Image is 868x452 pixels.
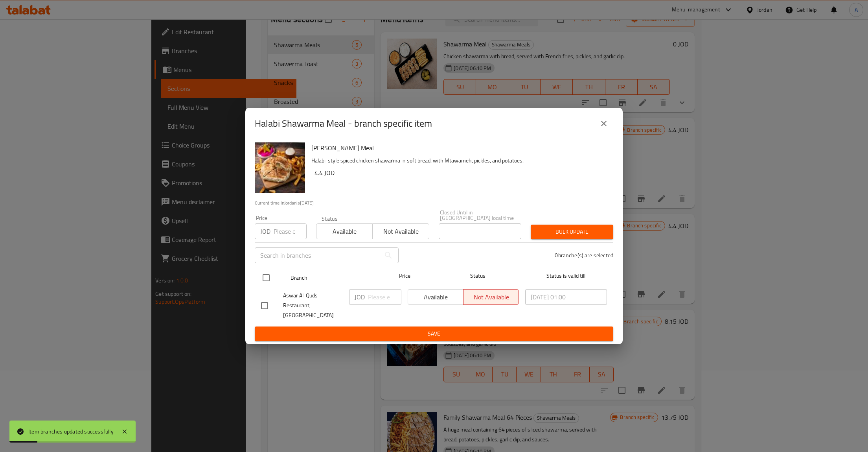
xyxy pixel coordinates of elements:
[255,199,613,207] p: Current time in Jordan is [DATE]
[291,273,372,283] span: Branch
[320,226,370,237] span: Available
[311,156,607,166] p: Halabi-style spiced chicken shawarma in soft bread, with Mtawameh, pickles, and potatoes.
[28,427,114,436] div: Item branches updated successfully
[255,247,381,263] input: Search in branches
[594,114,613,133] button: close
[255,327,613,341] button: Save
[261,329,607,339] span: Save
[555,251,613,259] p: 0 branche(s) are selected
[372,223,429,239] button: Not available
[531,225,613,239] button: Bulk update
[311,142,607,153] h6: [PERSON_NAME] Meal
[260,227,270,236] p: JOD
[368,289,401,305] input: Please enter price
[379,271,431,281] span: Price
[316,223,373,239] button: Available
[274,223,307,239] input: Please enter price
[255,117,432,130] h2: Halabi Shawarma Meal - branch specific item
[283,291,343,320] span: Aswar Al-Quds Restaurant, [GEOGRAPHIC_DATA]
[314,167,607,178] h6: 4.4 JOD
[355,292,365,302] p: JOD
[255,142,305,193] img: Halabi Shawarma Meal
[525,271,607,281] span: Status is valid till
[376,226,426,237] span: Not available
[537,227,607,237] span: Bulk update
[437,271,519,281] span: Status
